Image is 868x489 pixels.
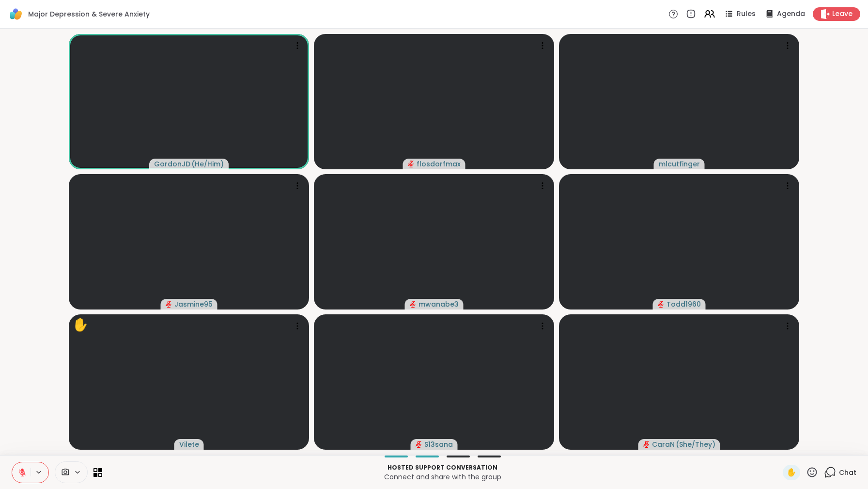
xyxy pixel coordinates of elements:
[676,440,715,449] span: ( She/They )
[154,159,190,169] span: GordonJD
[108,472,777,482] p: Connect and share with the group
[659,159,700,169] span: mlcutfinger
[832,9,852,19] span: Leave
[179,440,199,449] span: Vilete
[408,161,415,167] span: audio-muted
[166,301,172,308] span: audio-muted
[658,301,665,308] span: audio-muted
[777,9,805,19] span: Agenda
[643,441,650,448] span: audio-muted
[108,463,777,472] p: Hosted support conversation
[73,315,88,334] div: ✋
[737,9,756,19] span: Rules
[666,299,701,309] span: Todd1960
[8,6,24,22] img: ShareWell Logomark
[191,159,224,169] span: ( He/Him )
[174,299,213,309] span: Jasmine95
[418,299,459,309] span: mwanabe3
[417,159,461,169] span: flosdorfmax
[424,440,453,449] span: S13sana
[410,301,417,308] span: audio-muted
[787,467,796,478] span: ✋
[839,468,856,477] span: Chat
[652,440,675,449] span: CaraN
[416,441,422,448] span: audio-muted
[28,9,150,19] span: Major Depression & Severe Anxiety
